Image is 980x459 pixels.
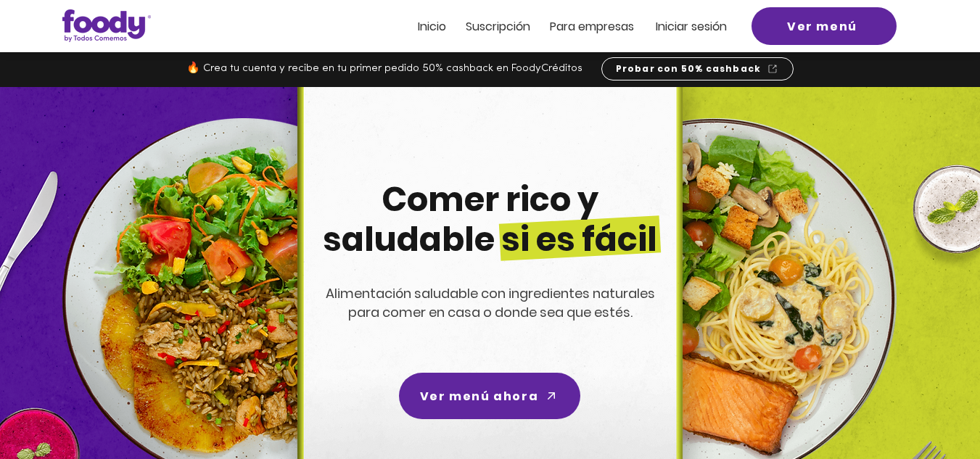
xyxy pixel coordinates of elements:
[418,18,446,35] span: Inicio
[420,387,538,405] span: Ver menú ahora
[466,18,530,35] span: Suscripción
[896,375,965,444] iframe: Messagebird Livechat Widget
[62,9,151,42] img: Logo_Foody V2.0.0 (3).png
[326,284,655,321] span: Alimentación saludable con ingredientes naturales para comer en casa o donde sea que estés.
[323,176,657,262] span: Comer rico y saludable si es fácil
[418,20,446,33] a: Inicio
[787,17,857,36] span: Ver menú
[656,18,727,35] span: Iniciar sesión
[186,63,582,74] span: 🔥 Crea tu cuenta y recibe en tu primer pedido 50% cashback en FoodyCréditos
[550,18,564,35] span: Pa
[564,18,634,35] span: ra empresas
[466,20,530,33] a: Suscripción
[601,57,794,80] a: Probar con 50% cashback
[550,20,634,33] a: Para empresas
[399,373,580,419] a: Ver menú ahora
[656,20,727,33] a: Iniciar sesión
[616,62,762,75] span: Probar con 50% cashback
[752,7,897,45] a: Ver menú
